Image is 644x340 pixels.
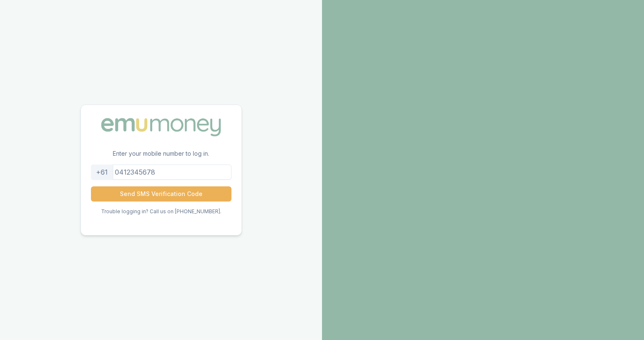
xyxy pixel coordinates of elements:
p: Trouble logging in? Call us on [PHONE_NUMBER]. [101,208,221,215]
input: 0412345678 [91,165,231,180]
button: Send SMS Verification Code [91,186,231,201]
div: +61 [91,165,113,180]
img: Emu Money [98,115,224,139]
p: Enter your mobile number to log in. [81,149,241,165]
